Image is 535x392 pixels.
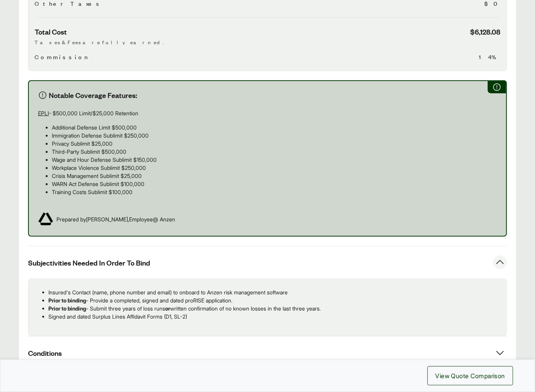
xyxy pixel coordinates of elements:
span: Conditions [28,348,62,358]
p: WARN Act Defense Sublimit $100,000 [52,180,497,188]
p: Additional Defense Limit $500,000 [52,123,497,131]
p: Crisis Management Sublimit $25,000 [52,172,497,180]
p: Privacy Sublimit $25,000 [52,140,497,148]
p: - $500,000 Limit/$25,000 Retention [38,109,497,117]
span: Prepared by [PERSON_NAME] , Employee @ Anzen [56,215,175,223]
strong: Prior to binding [48,305,86,312]
strong: or [165,305,170,312]
span: $6,128.08 [470,27,500,37]
span: 14% [479,52,500,61]
p: Taxes & Fees are fully earned. [35,38,500,46]
p: Immigration Defense Sublimit $250,000 [52,131,497,140]
p: Signed and dated Surplus Lines Affidavit Forms (D1, SL-2) [48,312,500,321]
span: Subjectivities Needed In Order To Bind [28,258,150,267]
p: Third-Party Sublimit $500,000 [52,148,497,156]
strong: Prior to binding [48,297,86,304]
span: Commission [35,52,91,61]
p: Training Costs Sublimit $100,000 [52,188,497,196]
p: Wage and Hour Defense Sublimit $150,000 [52,156,497,164]
p: Insured's Contact (name, phone number and email) to onboard to Anzen risk management software [48,288,500,296]
button: Subjectivities Needed In Order To Bind [28,246,507,279]
u: EPLI [38,110,49,116]
span: View Quote Comparison [436,371,505,380]
p: - Provide a completed, signed and dated proRISE application. [48,296,500,304]
span: Total Cost [35,27,67,37]
span: Notable Coverage Features: [49,90,137,100]
p: Workplace Violence Sublimit $250,000 [52,164,497,172]
button: View Quote Comparison [427,366,513,385]
button: Conditions [28,337,507,369]
p: - Submit three years of loss runs written confirmation of no known losses in the last three years. [48,304,500,312]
